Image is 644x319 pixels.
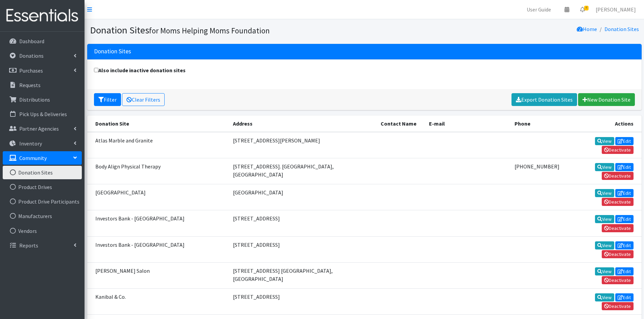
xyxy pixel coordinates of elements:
[511,93,577,106] a: Export Donation Sites
[87,158,229,184] td: Body Align Physical Therapy
[19,67,43,74] p: Purchases
[19,82,41,88] p: Requests
[229,132,377,158] td: [STREET_ADDRESS][PERSON_NAME]
[19,96,50,103] p: Distributions
[377,115,425,132] th: Contact Name
[602,276,634,284] a: Deactivate
[615,293,634,301] a: Edit
[602,302,634,310] a: Deactivate
[3,122,82,135] a: Partner Agencies
[3,93,82,106] a: Distributions
[3,4,82,27] img: HumanEssentials
[87,288,229,314] td: Kanibal & Co.
[94,66,186,74] label: Also include inactive donation sites
[3,49,82,62] a: Donations
[602,146,634,154] a: Deactivate
[87,115,229,132] th: Donation Site
[602,172,634,180] a: Deactivate
[578,93,635,106] a: New Donation Site
[590,3,641,16] a: [PERSON_NAME]
[604,26,639,32] a: Donation Sites
[595,293,614,301] a: View
[577,26,597,32] a: Home
[229,115,377,132] th: Address
[19,140,42,147] p: Inventory
[595,267,614,275] a: View
[229,288,377,314] td: [STREET_ADDRESS]
[94,68,98,72] input: Also include inactive donation sites
[595,137,614,145] a: View
[3,180,82,194] a: Product Drives
[87,210,229,236] td: Investors Bank - [GEOGRAPHIC_DATA]
[595,241,614,249] a: View
[19,125,59,132] p: Partner Agencies
[3,151,82,165] a: Community
[615,163,634,171] a: Edit
[3,166,82,179] a: Donation Sites
[602,250,634,258] a: Deactivate
[615,189,634,197] a: Edit
[19,155,47,161] p: Community
[3,78,82,92] a: Requests
[3,137,82,150] a: Inventory
[615,267,634,275] a: Edit
[3,224,82,238] a: Vendors
[149,26,270,35] small: for Moms Helping Moms Foundation
[602,198,634,206] a: Deactivate
[90,24,362,36] h1: Donation Sites
[3,209,82,223] a: Manufacturers
[615,241,634,249] a: Edit
[19,52,44,59] p: Donations
[87,132,229,158] td: Atlas Marble and Granite
[595,215,614,223] a: View
[595,163,614,171] a: View
[564,115,641,132] th: Actions
[3,107,82,121] a: Pick Ups & Deliveries
[229,158,377,184] td: [STREET_ADDRESS]. [GEOGRAPHIC_DATA], [GEOGRAPHIC_DATA]
[19,111,67,117] p: Pick Ups & Deliveries
[521,3,556,16] a: User Guide
[229,210,377,236] td: [STREET_ADDRESS]
[87,236,229,262] td: Investors Bank - [GEOGRAPHIC_DATA]
[584,6,589,10] span: 4
[3,195,82,208] a: Product Drive Participants
[3,34,82,48] a: Dashboard
[229,262,377,288] td: [STREET_ADDRESS] [GEOGRAPHIC_DATA], [GEOGRAPHIC_DATA]
[510,158,564,184] td: [PHONE_NUMBER]
[19,38,44,45] p: Dashboard
[510,115,564,132] th: Phone
[595,189,614,197] a: View
[87,184,229,210] td: [GEOGRAPHIC_DATA]
[615,215,634,223] a: Edit
[3,64,82,77] a: Purchases
[229,236,377,262] td: [STREET_ADDRESS]
[425,115,510,132] th: E-mail
[122,93,165,106] a: Clear Filters
[3,239,82,252] a: Reports
[94,93,121,106] button: Filter
[229,184,377,210] td: [GEOGRAPHIC_DATA]
[94,48,131,55] h3: Donation Sites
[87,262,229,288] td: [PERSON_NAME] Salon
[602,224,634,232] a: Deactivate
[615,137,634,145] a: Edit
[19,242,38,249] p: Reports
[575,3,590,16] a: 4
